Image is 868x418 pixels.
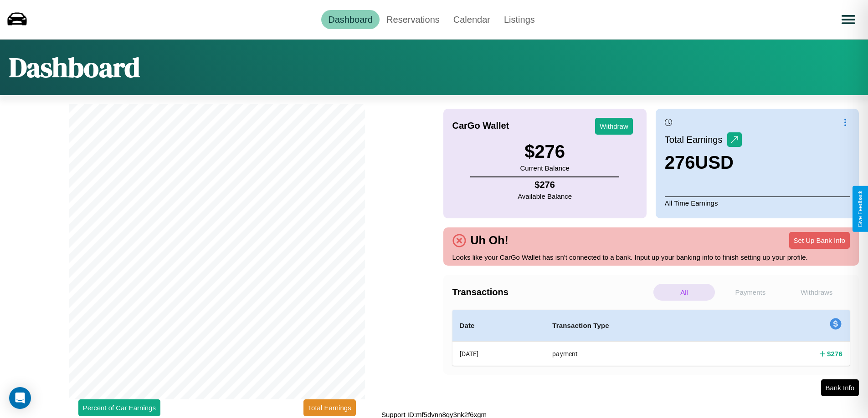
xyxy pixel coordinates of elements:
[719,284,781,301] p: Payments
[836,7,861,32] button: Open menu
[303,399,356,416] button: Total Earnings
[452,121,509,131] h4: CarGo Wallet
[520,162,569,174] p: Current Balance
[9,49,140,86] h1: Dashboard
[552,320,734,331] h4: Transaction Type
[452,287,651,297] h4: Transactions
[595,118,633,135] button: Withdraw
[665,152,742,173] h3: 276 USD
[665,131,727,148] p: Total Earnings
[518,180,572,190] h4: $ 276
[78,399,160,416] button: Percent of Car Earnings
[460,320,538,331] h4: Date
[786,284,847,301] p: Withdraws
[380,10,447,29] a: Reservations
[452,342,545,366] th: [DATE]
[520,141,569,162] h3: $ 276
[497,10,542,29] a: Listings
[857,191,863,227] div: Give Feedback
[821,379,859,396] button: Bank Info
[447,10,497,29] a: Calendar
[321,10,380,29] a: Dashboard
[9,387,31,409] div: Open Intercom Messenger
[545,342,742,366] th: payment
[827,349,842,358] h4: $ 276
[789,232,850,249] button: Set Up Bank Info
[518,190,572,202] p: Available Balance
[653,284,715,301] p: All
[665,196,850,209] p: All Time Earnings
[466,234,513,247] h4: Uh Oh!
[452,310,850,366] table: simple table
[452,251,850,263] p: Looks like your CarGo Wallet has isn't connected to a bank. Input up your banking info to finish ...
